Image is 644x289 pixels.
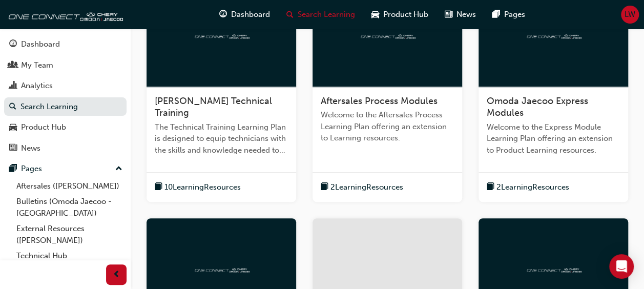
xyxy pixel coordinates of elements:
[321,181,403,194] button: book-icon2LearningResources
[219,8,227,21] span: guage-icon
[21,121,66,133] div: Product Hub
[504,9,525,20] span: Pages
[487,181,569,194] button: book-icon2LearningResources
[278,4,363,25] a: search-iconSearch Learning
[21,59,53,71] div: My Team
[9,61,17,70] span: people-icon
[609,254,634,279] div: Open Intercom Messenger
[487,121,620,156] span: Welcome to the Express Module Learning Plan offering an extension to Product Learning resources.
[12,248,127,275] a: Technical Hub ([PERSON_NAME])
[286,8,294,21] span: search-icon
[21,38,60,50] div: Dashboard
[9,123,17,132] span: car-icon
[9,81,17,91] span: chart-icon
[487,95,588,119] span: Omoda Jaecoo Express Modules
[496,181,569,193] span: 2 Learning Resources
[363,4,437,25] a: car-iconProduct Hub
[4,139,127,158] a: News
[12,178,127,194] a: Aftersales ([PERSON_NAME])
[4,118,127,137] a: Product Hub
[115,162,122,176] span: up-icon
[4,35,127,54] a: Dashboard
[298,9,355,20] span: Search Learning
[359,30,416,40] img: oneconnect
[4,159,127,178] button: Pages
[492,8,500,21] span: pages-icon
[4,56,127,75] a: My Team
[321,95,438,107] span: Aftersales Process Modules
[4,97,127,116] a: Search Learning
[437,4,484,25] a: news-iconNews
[9,164,17,174] span: pages-icon
[321,181,328,194] span: book-icon
[155,181,162,194] span: book-icon
[371,8,379,21] span: car-icon
[9,102,16,112] span: search-icon
[525,264,581,274] img: oneconnect
[321,109,454,144] span: Welcome to the Aftersales Process Learning Plan offering an extension to Learning resources.
[193,264,250,274] img: oneconnect
[445,8,452,21] span: news-icon
[4,33,127,159] button: DashboardMy TeamAnalyticsSearch LearningProduct HubNews
[4,76,127,95] a: Analytics
[383,9,428,20] span: Product Hub
[487,181,494,194] span: book-icon
[9,40,17,49] span: guage-icon
[525,30,581,40] img: oneconnect
[12,194,127,221] a: Bulletins (Omoda Jaecoo - [GEOGRAPHIC_DATA])
[155,95,272,119] span: [PERSON_NAME] Technical Training
[113,269,120,281] span: prev-icon
[456,9,476,20] span: News
[5,4,123,25] img: oneconnect
[484,4,533,25] a: pages-iconPages
[155,121,288,156] span: The Technical Training Learning Plan is designed to equip technicians with the skills and knowled...
[155,181,241,194] button: book-icon10LearningResources
[9,144,17,153] span: news-icon
[231,9,270,20] span: Dashboard
[621,6,639,24] button: LW
[625,9,635,20] span: LW
[21,142,40,154] div: News
[330,181,403,193] span: 2 Learning Resources
[21,80,53,92] div: Analytics
[193,30,250,40] img: oneconnect
[21,163,42,175] div: Pages
[12,221,127,248] a: External Resources ([PERSON_NAME])
[211,4,278,25] a: guage-iconDashboard
[164,181,241,193] span: 10 Learning Resources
